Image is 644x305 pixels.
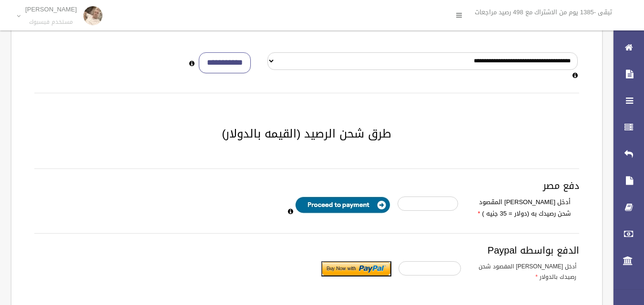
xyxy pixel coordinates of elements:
input: Submit [321,261,391,276]
font: أدخل [PERSON_NAME] المقصود شحن رصيدك بالدولار [479,261,576,282]
font: [PERSON_NAME] [25,3,77,15]
font: أدخل [PERSON_NAME] المقصود شحن رصيدك به (دولار = 35 جنيه ) [479,196,571,219]
font: دفع مصر [543,177,579,195]
font: طرق شحن الرصيد (القيمه بالدولار) [222,123,392,145]
font: تبقى -1385 يوم من الاشتراك مع 498 رصيد مراجعات [475,6,612,18]
font: الدفع بواسطه Paypal [488,241,579,259]
font: مستخدم فيسبوك [29,17,73,27]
